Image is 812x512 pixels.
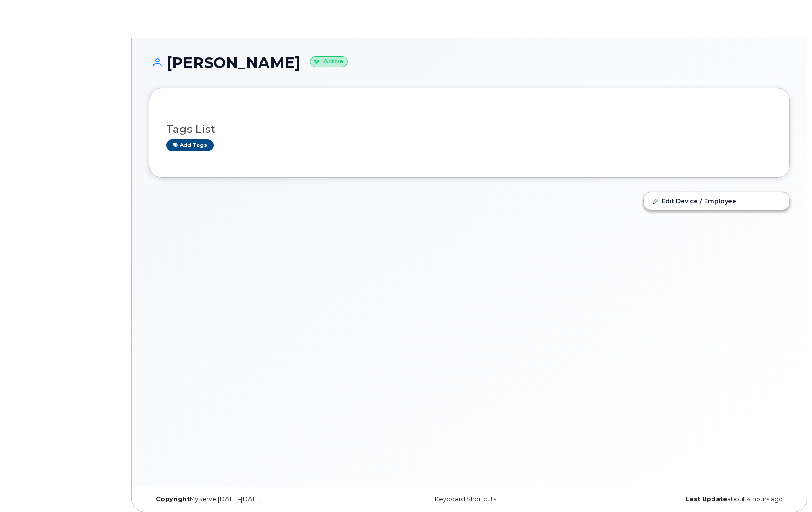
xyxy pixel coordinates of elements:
[310,56,348,67] small: Active
[644,192,789,209] a: Edit Device / Employee
[149,54,790,71] h1: [PERSON_NAME]
[435,496,496,503] a: Keyboard Shortcuts
[166,123,773,135] h3: Tags List
[149,496,362,503] div: MyServe [DATE]–[DATE]
[576,496,790,503] div: about 4 hours ago
[166,139,214,151] a: Add tags
[156,496,190,503] strong: Copyright
[686,496,727,503] strong: Last Update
